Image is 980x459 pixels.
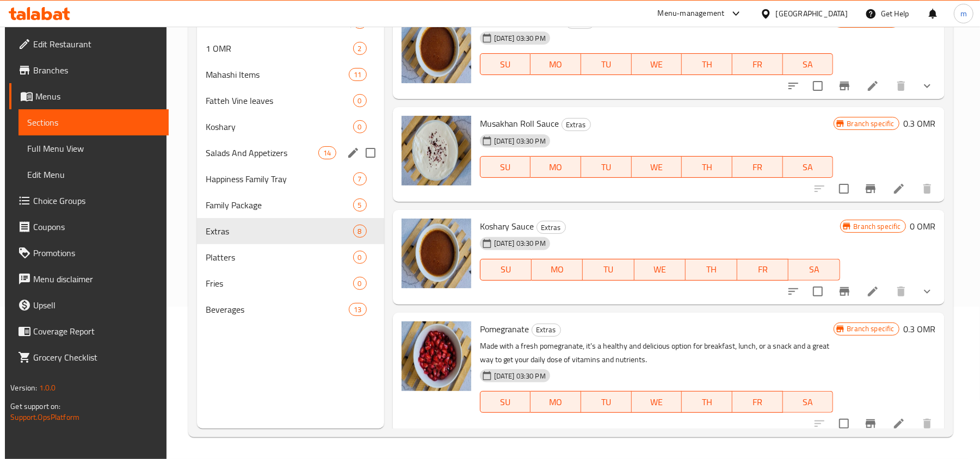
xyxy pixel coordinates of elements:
div: Happiness Family Tray7 [197,166,384,192]
button: SA [788,259,840,281]
span: Branch specific [843,324,899,334]
span: Pomegranate [480,321,529,337]
button: FR [732,391,783,413]
span: Grocery Checklist [33,351,160,364]
span: Mahashi Items [206,68,349,81]
span: 1.0.0 [39,381,56,395]
div: 1 OMR2 [197,35,384,61]
div: Extras [206,225,353,238]
button: MO [531,391,581,413]
img: Koshary Sauce [402,219,471,288]
button: edit [345,145,361,161]
button: WE [632,391,682,413]
span: SU [485,57,527,72]
span: [DATE] 03:30 PM [490,136,550,146]
a: Promotions [9,240,169,266]
button: sort-choices [780,278,806,305]
span: 0 [354,122,366,132]
span: Branch specific [843,119,899,129]
span: TH [686,57,728,72]
span: Version: [10,381,37,395]
span: Full Menu View [27,142,160,155]
button: TH [682,391,732,413]
div: [GEOGRAPHIC_DATA] [776,8,848,20]
div: items [353,120,367,133]
span: WE [639,262,681,277]
button: FR [737,259,788,281]
span: 0 [354,278,366,289]
div: items [353,199,367,212]
div: Family Package [206,199,353,212]
img: Special Mahashi Sauce [402,14,471,83]
span: Edit Menu [27,168,160,181]
span: Menus [35,90,160,103]
div: Platters [206,251,353,264]
svg: Show Choices [921,285,934,298]
div: Family Package5 [197,192,384,218]
div: Beverages [206,303,349,316]
span: Choice Groups [33,194,160,207]
div: items [353,251,367,264]
span: SU [485,262,527,277]
a: Edit Menu [19,162,169,188]
span: Edit Restaurant [33,38,160,51]
span: 14 [319,148,335,158]
span: MO [535,394,577,410]
span: WE [636,159,678,175]
span: FR [737,394,779,410]
span: Extras [562,119,590,131]
img: Musakhan Roll Sauce [402,116,471,185]
button: FR [732,53,783,75]
span: 0 [354,96,366,106]
span: Select to update [806,75,829,97]
span: Happiness Family Tray [206,172,353,185]
a: Menus [9,83,169,109]
span: Branch specific [849,221,905,232]
span: 5 [354,200,366,210]
span: Menu disclaimer [33,272,160,286]
span: Upsell [33,299,160,312]
span: MO [535,57,577,72]
div: items [349,68,366,81]
button: TU [581,53,632,75]
a: Coverage Report [9,318,169,344]
a: Edit menu item [866,285,879,298]
span: TU [585,57,627,72]
span: Coverage Report [33,325,160,338]
a: Coupons [9,214,169,240]
button: SU [480,259,532,281]
span: 1 OMR [206,42,353,55]
span: Musakhan Roll Sauce [480,115,559,132]
button: Branch-specific-item [831,278,858,305]
span: SA [793,262,835,277]
button: MO [532,259,583,281]
span: Koshary [206,120,353,133]
div: Fatteh Vine leaves [206,94,353,107]
nav: Menu sections [197,5,384,327]
div: items [353,225,367,238]
span: [DATE] 03:30 PM [490,238,550,249]
h6: 0.3 OMR [904,321,936,337]
a: Edit Restaurant [9,31,169,57]
button: Branch-specific-item [831,73,858,99]
div: items [353,172,367,185]
div: Koshary0 [197,114,384,140]
div: Beverages13 [197,296,384,322]
span: 11 [349,70,366,80]
button: SU [480,53,531,75]
button: TU [581,156,632,178]
button: SA [783,53,834,75]
div: items [353,277,367,290]
button: Branch-specific-item [858,411,884,437]
button: show more [914,73,940,99]
button: SU [480,391,531,413]
span: Extras [537,221,565,234]
button: delete [914,176,940,202]
span: Sections [27,116,160,129]
div: Mahashi Items11 [197,61,384,88]
a: Edit menu item [892,417,905,430]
